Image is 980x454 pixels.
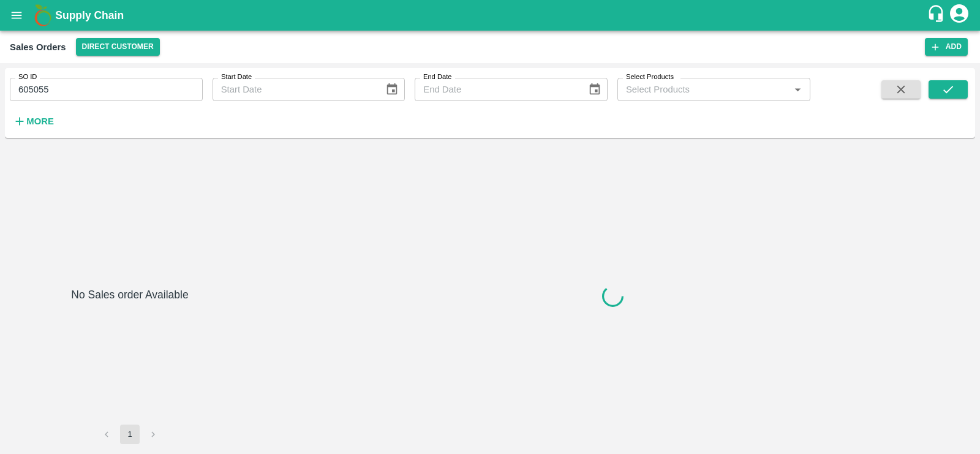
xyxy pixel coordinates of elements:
[55,9,124,21] b: Supply Chain
[95,425,165,444] nav: pagination navigation
[790,81,805,97] button: Open
[10,78,203,101] input: Enter SO ID
[927,4,948,26] div: customer-support
[10,39,66,55] div: Sales Orders
[221,72,252,82] label: Start Date
[26,116,54,126] strong: More
[423,72,451,82] label: End Date
[380,78,404,101] button: Choose date
[415,78,578,101] input: End Date
[31,3,55,28] img: logo
[2,1,31,29] button: open drawer
[583,78,606,101] button: Choose date
[925,38,968,56] button: Add
[213,78,375,101] input: Start Date
[120,425,140,444] button: page 1
[76,38,160,56] button: Select DC
[948,2,970,28] div: account of current user
[621,81,786,97] input: Select Products
[10,111,57,132] button: More
[18,72,37,82] label: SO ID
[71,286,188,425] h6: No Sales order Available
[55,7,927,24] a: Supply Chain
[626,72,674,82] label: Select Products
